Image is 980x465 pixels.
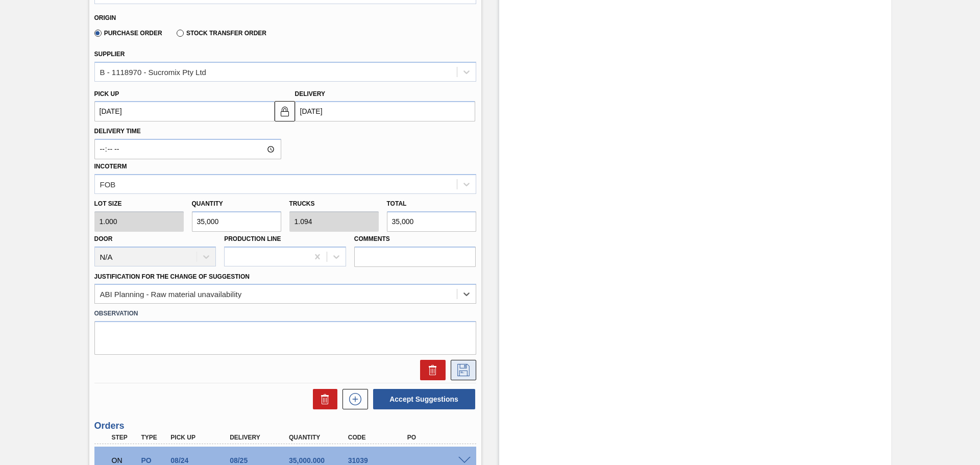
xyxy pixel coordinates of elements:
div: Type [138,434,169,441]
label: Quantity [192,200,223,207]
img: locked [279,105,291,117]
label: Lot size [94,197,184,211]
label: Comments [354,232,476,247]
div: Pick up [168,434,234,441]
div: New suggestion [337,389,368,409]
label: Trucks [289,200,315,207]
label: Total [387,200,407,207]
div: Quantity [286,434,353,441]
div: Purchase order [138,456,169,464]
input: mm/dd/yyyy [295,101,475,121]
button: Accept Suggestions [373,389,475,409]
div: Save Suggestion [446,360,476,380]
h3: Orders [94,421,476,431]
div: PO [405,434,471,441]
label: Origin [94,14,116,21]
div: Delete Suggestion [415,360,446,380]
label: Delivery [295,90,326,97]
label: Delivery Time [94,124,281,139]
label: Justification for the Change of Suggestion [94,273,250,280]
div: B - 1118970 - Sucromix Pty Ltd [100,67,206,76]
label: Incoterm [94,163,127,170]
p: ON [112,456,137,464]
button: locked [275,101,295,121]
div: Delete Suggestions [308,389,337,409]
label: Observation [94,306,476,321]
label: Supplier [94,51,125,58]
div: Step [109,434,140,441]
input: mm/dd/yyyy [94,101,275,121]
label: Door [94,235,113,242]
label: Stock Transfer Order [177,30,266,37]
label: Production Line [224,235,281,242]
div: Code [346,434,412,441]
div: 31039 [346,456,412,464]
div: 08/24/2025 [168,456,234,464]
div: Accept Suggestions [368,388,476,410]
div: Delivery [227,434,293,441]
label: Pick up [94,90,119,97]
div: ABI Planning - Raw material unavailability [100,290,242,299]
div: 08/25/2025 [227,456,293,464]
div: FOB [100,180,116,188]
label: Purchase Order [94,30,162,37]
div: 35,000.000 [286,456,353,464]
